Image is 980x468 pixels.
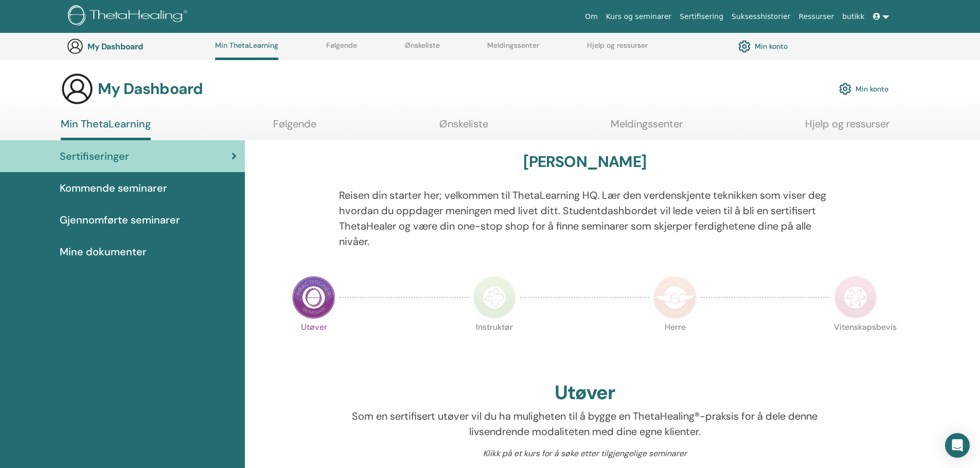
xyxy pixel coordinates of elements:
[273,118,316,138] a: Følgende
[67,38,83,54] img: generic-user-icon.jpg
[68,5,191,28] img: logo.png
[60,180,167,196] span: Kommende seminarer
[326,41,357,58] a: Følgende
[587,41,648,58] a: Hjelp og ressurser
[945,433,970,458] div: Open Intercom Messenger
[611,118,683,138] a: Meldingssenter
[555,381,615,405] h2: Utøver
[834,323,877,366] p: Vitenskapsbevis
[795,7,839,26] a: Ressurser
[339,188,830,249] p: Reisen din starter her; velkommen til ThetaLearning HQ. Lær den verdenskjente teknikken som viser...
[405,41,440,58] a: Ønskeliste
[727,7,795,26] a: Suksesshistorier
[292,276,335,319] img: Practitioner
[339,408,830,439] p: Som en sertifisert utøver vil du ha muligheten til å bygge en ThetaHealing®-praksis for å dele de...
[292,323,335,366] p: Utøver
[98,80,203,98] h3: My Dashboard
[653,276,697,319] img: Master
[602,7,675,26] a: Kurs og seminarer
[215,41,278,60] a: Min ThetaLearning
[738,38,788,55] a: Min konto
[60,148,129,164] span: Sertifiseringer
[60,212,180,228] span: Gjennomførte seminarer
[675,7,727,26] a: Sertifisering
[473,323,516,366] p: Instruktør
[839,80,851,98] img: cog.svg
[61,72,94,105] img: generic-user-icon.jpg
[473,276,516,319] img: Instructor
[653,323,697,366] p: Herre
[523,153,646,171] h3: [PERSON_NAME]
[61,118,151,140] a: Min ThetaLearning
[487,41,539,58] a: Meldingssenter
[834,276,877,319] img: Certificate of Science
[581,7,602,26] a: Om
[839,78,888,100] a: Min konto
[60,244,147,259] span: Mine dokumenter
[87,42,190,51] h3: My Dashboard
[805,118,889,138] a: Hjelp og ressurser
[339,447,830,460] p: Klikk på et kurs for å søke etter tilgjengelige seminarer
[439,118,488,138] a: Ønskeliste
[738,38,751,55] img: cog.svg
[838,7,868,26] a: butikk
